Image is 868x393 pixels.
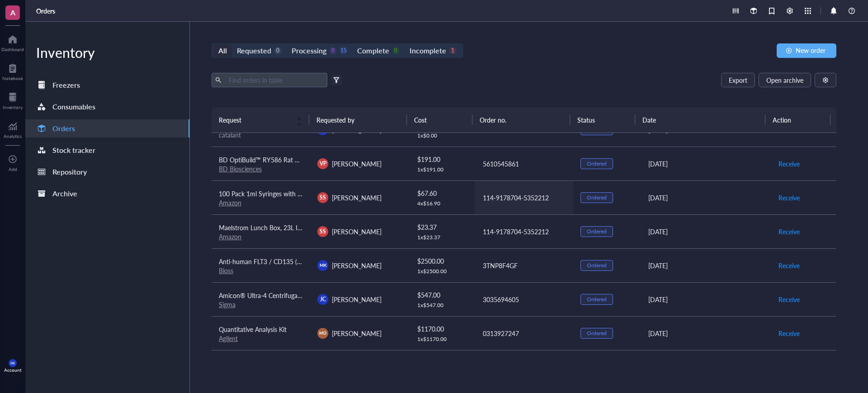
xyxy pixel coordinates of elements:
a: Analytics [4,119,22,139]
th: Request [212,107,309,133]
span: [PERSON_NAME] [332,329,382,338]
button: Receive [778,190,800,205]
a: Bioss [219,266,233,275]
a: Inventory [3,90,23,110]
button: Receive [778,224,800,239]
span: A [10,7,15,18]
div: 1 x $ 2500.00 [417,268,468,275]
span: MK [320,262,326,268]
span: 100 Pack 1ml Syringes with Needle - 27G 1/2 inch Disposable 1cc Luer Lock Syringe for Scientific ... [219,189,597,198]
div: 1 [449,47,457,55]
td: 3035694605 [475,282,573,316]
div: Archive [52,187,77,200]
td: 3TNP8F4GF [475,248,573,282]
div: [DATE] [648,227,764,237]
button: Receive [778,326,800,341]
div: $ 2500.00 [417,256,468,266]
div: Inventory [3,104,23,110]
div: Incomplete [410,44,446,57]
a: Orders [36,7,57,15]
div: 1 x $ 547.00 [417,302,468,309]
div: Inventory [25,43,189,62]
button: New order [777,43,836,58]
a: Sigma [219,300,236,309]
div: catalant [219,131,303,139]
a: Orders [25,119,189,137]
button: Receive [778,156,800,171]
span: Request [219,115,291,125]
a: Agilent [219,334,238,343]
div: Account [4,367,22,373]
div: 114-9178704-5352212 [483,227,566,237]
th: Cost [407,107,472,133]
div: Ordered [587,160,607,167]
div: [DATE] [648,328,764,338]
div: 3TNP8F4GF [483,260,566,270]
div: 5610545861 [483,159,566,169]
a: Amazon [219,232,241,241]
div: Analytics [4,133,22,139]
button: Receive [778,292,800,307]
div: 3035694605 [483,294,566,304]
div: 0 [329,47,337,55]
div: Ordered [587,330,607,337]
div: 4 x $ 16.90 [417,200,468,207]
div: $ 547.00 [417,290,468,300]
span: SS [320,194,326,202]
button: Receive [778,258,800,273]
span: [PERSON_NAME] [332,227,382,236]
a: Dashboard [1,32,24,52]
div: 0 [392,47,400,55]
span: MD [320,330,326,336]
div: 1 x $ 23.37 [417,234,468,241]
div: Ordered [587,228,607,235]
a: Freezers [25,76,189,94]
span: MK [10,361,15,365]
span: Receive [778,328,800,338]
span: Amicon® Ultra-4 Centrifugal Filter Unit (10 kDa) [219,291,354,300]
td: 114-9178704-5352212 [475,180,573,214]
th: Status [570,107,635,133]
div: Notebook [2,76,23,81]
span: VP [320,160,326,168]
div: Add [9,166,17,172]
span: [PERSON_NAME] [332,159,382,168]
a: Amazon [219,198,241,207]
a: Repository [25,163,189,181]
a: BD Biosciences [219,164,262,173]
div: $ 67.60 [417,188,468,198]
div: $ 191.00 [417,154,468,164]
div: $ 1170.00 [417,324,468,334]
div: 114-9178704-5352212 [483,193,566,203]
span: [PERSON_NAME] [332,125,382,134]
div: Requested [237,44,271,57]
div: Freezers [52,79,80,91]
div: 1 x $ 191.00 [417,166,468,173]
div: 0 [274,47,282,55]
span: Receive [778,227,800,237]
div: Consumables [52,100,95,113]
div: [DATE] [648,193,764,203]
span: New order [796,47,826,54]
span: [PERSON_NAME] [332,295,382,304]
span: Receive [778,294,800,304]
span: [PERSON_NAME] [332,261,382,270]
div: Ordered [587,296,607,303]
div: 0313927247 [483,328,566,338]
div: Stock tracker [52,144,95,156]
div: 15 [340,47,347,55]
th: Requested by [309,107,407,133]
button: Open archive [759,73,811,87]
td: 0313927247 [475,316,573,350]
span: Receive [778,260,800,270]
div: Ordered [587,262,607,269]
a: Stock tracker [25,141,189,159]
span: Receive [778,159,800,169]
div: Ordered [587,194,607,201]
span: JC [320,295,326,303]
a: Consumables [25,98,189,116]
span: SS [320,227,326,236]
a: Notebook [2,61,23,81]
span: Quantitative Analysis Kit [219,325,287,334]
span: [PERSON_NAME] [332,193,382,202]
